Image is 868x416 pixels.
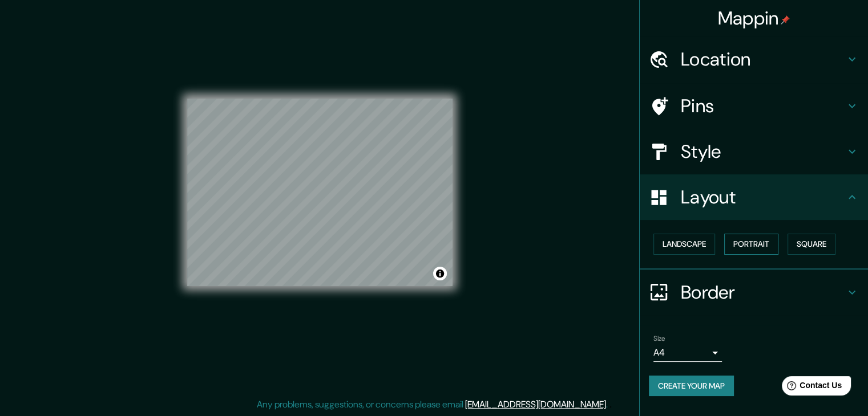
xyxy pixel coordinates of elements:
canvas: Map [187,99,453,286]
label: Size [653,333,665,343]
p: Any problems, suggestions, or concerns please email . [257,398,608,411]
h4: Border [681,281,845,304]
h4: Pins [681,95,845,117]
div: Location [640,36,868,82]
a: [EMAIL_ADDRESS][DOMAIN_NAME] [465,398,606,410]
button: Square [788,234,835,255]
button: Portrait [724,234,778,255]
h4: Mappin [718,7,790,30]
button: Landscape [653,234,715,255]
div: A4 [653,344,722,362]
button: Toggle attribution [433,267,447,280]
button: Create your map [649,376,734,397]
div: . [609,398,612,411]
h4: Style [681,140,845,163]
div: Style [640,129,868,174]
div: Border [640,270,868,315]
iframe: Help widget launcher [766,372,855,403]
div: Layout [640,174,868,220]
h4: Layout [681,186,845,209]
h4: Location [681,48,845,71]
div: . [608,398,609,411]
div: Pins [640,83,868,129]
img: pin-icon.png [781,15,790,25]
